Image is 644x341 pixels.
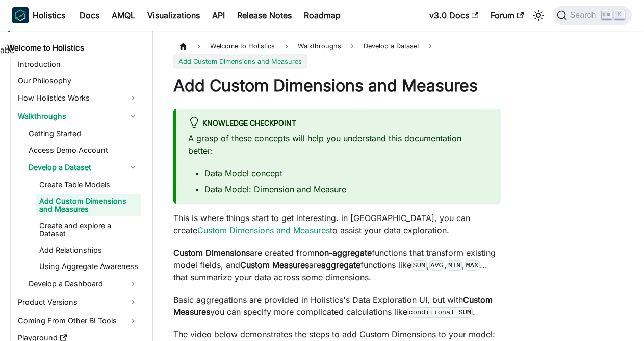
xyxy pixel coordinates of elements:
[204,168,282,178] a: Data Model concept
[447,260,462,271] code: MIN
[25,127,141,141] a: Getting Started
[204,184,346,194] a: Data Model: Dimension and Measure
[25,276,141,292] a: Develop a Dashboard
[15,108,141,125] a: Walkthroughs
[465,260,480,271] code: MAX
[293,39,346,54] span: Walkthroughs
[141,7,206,23] a: Visualizations
[614,10,625,19] kbd: K
[240,260,309,270] strong: Custom Measures
[188,117,488,130] div: Knowledge Checkpoint
[411,260,427,271] code: SUM
[36,259,141,274] a: Using Aggregate Awareness
[358,39,424,54] span: Develop a Dataset
[36,218,141,241] a: Create and explore a Dataset
[25,159,141,176] a: Develop a Dataset
[553,6,632,25] button: Search (Ctrl+K)
[205,39,280,54] span: Welcome to Holistics
[15,57,141,71] a: Introduction
[315,248,372,258] strong: non-aggregate
[25,143,141,157] a: Access Demo Account
[173,39,501,69] nav: Breadcrumbs
[173,247,501,283] p: are created from functions that transform existing model fields, and are functions like , , , ......
[298,7,347,23] a: Roadmap
[231,7,298,23] a: Release Notes
[173,54,307,68] span: Add Custom Dimensions and Measures
[407,307,473,318] code: conditional SUM
[15,294,141,310] a: Product Versions
[484,7,530,23] a: Forum
[173,294,501,318] p: Basic aggregations are provided in Holistics's Data Exploration UI, but with you can specify more...
[15,312,141,329] a: Coming From Other BI Tools
[15,90,141,106] a: How Holistics Works
[15,74,141,88] a: Our Philosophy
[73,7,106,23] a: Docs
[429,260,445,271] code: AVG
[321,260,360,270] strong: aggregate
[206,7,231,23] a: API
[173,76,501,96] h1: Add Custom Dimensions and Measures
[173,212,501,236] p: This is where things start to get interesting. in [GEOGRAPHIC_DATA], you can create to assist you...
[530,7,547,23] button: Switch between dark and light mode (currently light mode)
[36,178,141,192] a: Create Table Models
[36,194,141,216] a: Add Custom Dimensions and Measures
[173,39,193,54] a: Home page
[33,9,65,21] b: Holistics
[197,225,330,235] a: Custom Dimensions and Measures
[188,132,488,157] p: A grasp of these concepts will help you understand this documentation better:
[12,7,29,23] img: Holistics
[36,243,141,257] a: Add Relationships
[173,248,250,258] strong: Custom Dimensions
[4,41,141,55] a: Welcome to Holistics
[567,11,602,20] span: Search
[423,7,484,23] a: v3.0 Docs
[106,7,141,23] a: AMQL
[12,7,65,23] a: HolisticsHolistics
[173,328,501,340] p: The video below demonstrates the steps to add Custom Dimensions to your model:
